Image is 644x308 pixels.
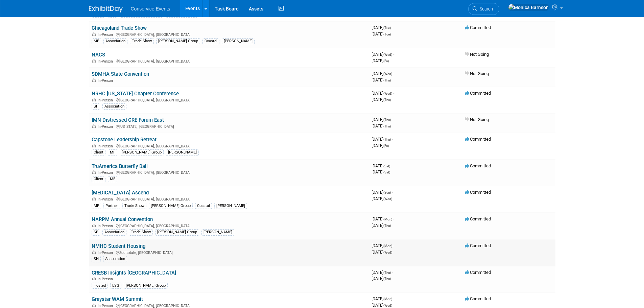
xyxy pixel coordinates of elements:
img: In-Person Event [92,78,96,82]
span: Search [477,6,493,11]
span: (Thu) [383,277,391,281]
div: Client [92,149,105,156]
span: [DATE] [372,163,392,168]
span: [DATE] [372,123,391,128]
div: [GEOGRAPHIC_DATA], [GEOGRAPHIC_DATA] [92,143,366,148]
span: (Mon) [383,244,392,248]
div: Coastal [195,203,212,209]
span: [DATE] [372,77,391,82]
img: In-Person Event [92,59,96,63]
span: Not Going [465,117,489,122]
a: Chicagoland Trade Show [92,25,147,31]
span: - [392,270,393,275]
a: NMHC Student Housing [92,243,145,249]
span: Not Going [465,52,489,57]
span: Committed [465,137,491,142]
span: (Sat) [383,164,390,168]
div: Scottsdale, [GEOGRAPHIC_DATA] [92,250,366,255]
div: Trade Show [129,229,153,235]
div: [US_STATE], [GEOGRAPHIC_DATA] [92,123,366,129]
span: [DATE] [372,190,393,195]
span: (Thu) [383,224,391,228]
div: SF [92,229,100,235]
span: [DATE] [372,97,391,102]
div: SF [92,103,100,110]
span: [DATE] [372,243,394,248]
span: Committed [465,243,491,248]
div: Trade Show [122,203,146,209]
div: [PERSON_NAME] Group [120,149,164,156]
div: MF [108,149,117,156]
span: (Fri) [383,59,389,63]
div: Client [92,176,105,182]
span: Committed [465,25,491,30]
div: [PERSON_NAME] [201,229,234,235]
div: MF [92,38,101,44]
img: In-Person Event [92,304,96,307]
a: IMN Distressed CRE Forum East [92,117,164,123]
span: (Wed) [383,197,392,201]
span: [DATE] [372,216,394,221]
span: [DATE] [372,58,389,63]
span: - [392,25,393,30]
img: In-Person Event [92,277,96,280]
span: Committed [465,216,491,221]
span: (Mon) [383,217,392,221]
span: - [393,243,394,248]
div: Hosted [92,283,108,289]
span: [DATE] [372,117,393,122]
span: [DATE] [372,71,394,76]
div: [GEOGRAPHIC_DATA], [GEOGRAPHIC_DATA] [92,223,366,228]
a: SDMHA State Convention [92,71,149,77]
span: (Wed) [383,251,392,254]
div: Association [102,103,126,110]
div: MF [92,203,101,209]
span: (Mon) [383,297,392,301]
span: - [391,163,392,168]
div: Partner [103,203,120,209]
div: [GEOGRAPHIC_DATA], [GEOGRAPHIC_DATA] [92,31,366,37]
img: In-Person Event [92,170,96,174]
span: (Sun) [383,191,391,194]
img: Monica Barnson [508,4,549,11]
span: In-Person [98,304,115,308]
span: - [393,52,394,57]
span: (Wed) [383,53,392,56]
span: In-Person [98,78,115,83]
span: [DATE] [372,31,391,37]
span: (Wed) [383,304,392,307]
a: [MEDICAL_DATA] Ascend [92,190,149,196]
span: (Thu) [383,78,391,82]
span: [DATE] [372,52,394,57]
span: (Thu) [383,118,391,122]
a: NACS [92,52,105,58]
span: [DATE] [372,91,394,96]
span: (Thu) [383,271,391,275]
span: In-Person [98,277,115,281]
span: Committed [465,91,491,96]
div: [PERSON_NAME] [222,38,255,44]
span: - [392,137,393,142]
span: (Tue) [383,26,391,30]
span: (Fri) [383,144,389,148]
span: [DATE] [372,276,391,281]
img: In-Person Event [92,144,96,147]
div: Association [103,38,127,44]
a: TruAmerica Butterfly Ball [92,163,148,169]
span: In-Person [98,224,115,228]
span: (Tue) [383,32,391,36]
div: [PERSON_NAME] [166,149,199,156]
span: - [392,117,393,122]
span: In-Person [98,32,115,37]
span: In-Person [98,251,115,255]
div: Association [102,229,126,235]
span: [DATE] [372,196,392,201]
div: [GEOGRAPHIC_DATA], [GEOGRAPHIC_DATA] [92,58,366,64]
div: [PERSON_NAME] Group [156,38,200,44]
span: - [393,71,394,76]
span: [DATE] [372,270,393,275]
div: Trade Show [130,38,154,44]
img: In-Person Event [92,251,96,254]
span: - [393,216,394,221]
div: Association [103,256,127,262]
